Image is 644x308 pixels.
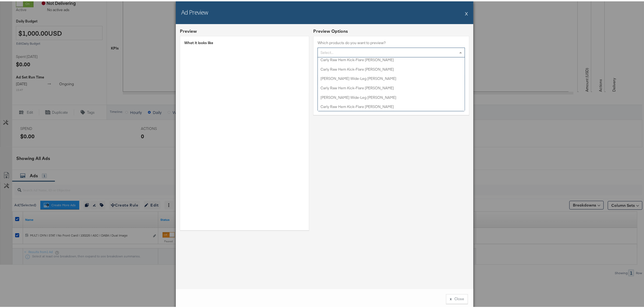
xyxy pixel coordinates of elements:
div: Taylor Wide-Leg Jean [318,73,465,82]
div: x [450,295,452,300]
div: Preview Options [313,27,469,33]
div: Carly Raw Hem Kick-Flare Jean [318,54,465,63]
label: Which products do you want to preview? [318,39,465,44]
div: What it looks like [184,39,305,44]
div: Taylor Wide-Leg Jean [318,91,465,101]
button: xClose [446,293,468,303]
div: Carly Raw Hem Kick-Flare Jean [318,82,465,91]
div: Preview [180,27,197,33]
h2: Ad Preview [181,7,208,15]
div: Carly Raw Hem Kick-Flare Jean [318,63,465,73]
button: X [465,7,468,18]
div: Carly Raw Hem Kick-Flare Jean [318,101,465,110]
div: Select... [318,47,465,56]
